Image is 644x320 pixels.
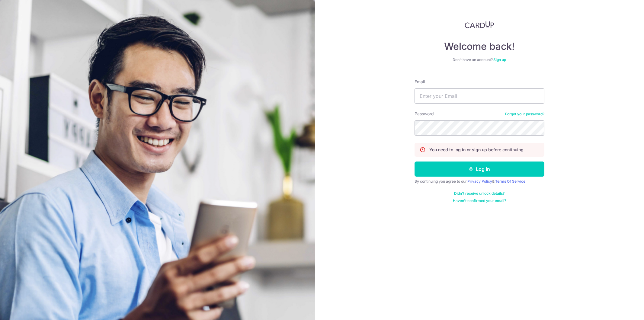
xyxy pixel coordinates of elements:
p: You need to log in or sign up before continuing. [429,147,525,153]
a: Terms Of Service [495,179,525,184]
label: Email [415,79,425,85]
input: Enter your Email [415,88,544,104]
a: Privacy Policy [467,179,492,184]
button: Log in [415,162,544,177]
label: Password [415,111,434,117]
a: Didn't receive unlock details? [454,191,505,196]
h4: Welcome back! [415,40,544,53]
a: Haven't confirmed your email? [453,198,506,203]
div: Don’t have an account? [415,57,544,62]
a: Forgot your password? [505,112,544,117]
div: By continuing you agree to our & [415,179,544,184]
img: CardUp Logo [465,21,494,28]
a: Sign up [493,57,506,62]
